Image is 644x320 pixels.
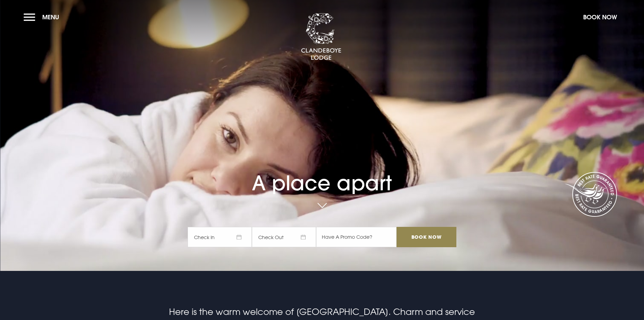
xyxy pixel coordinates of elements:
img: Clandeboye Lodge [301,13,341,61]
button: Menu [24,10,63,24]
span: Check Out [252,227,316,247]
input: Have A Promo Code? [316,227,397,247]
input: Book Now [397,227,456,247]
button: Book Now [580,10,620,24]
span: Check In [188,227,252,247]
h1: A place apart [188,151,456,195]
span: Menu [42,13,59,21]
